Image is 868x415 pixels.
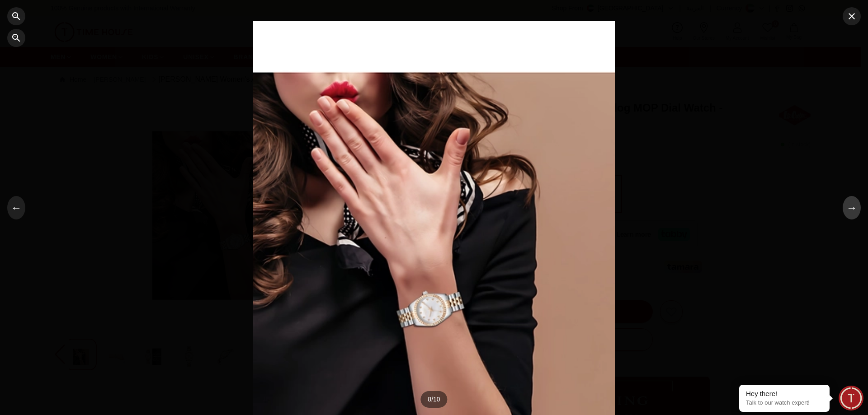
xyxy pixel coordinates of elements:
button: → [843,196,861,219]
button: ← [7,196,25,219]
div: 8 / 10 [420,391,447,408]
p: Talk to our watch expert! [746,399,823,407]
div: Hey there! [746,389,823,398]
div: Chat Widget [839,386,863,410]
